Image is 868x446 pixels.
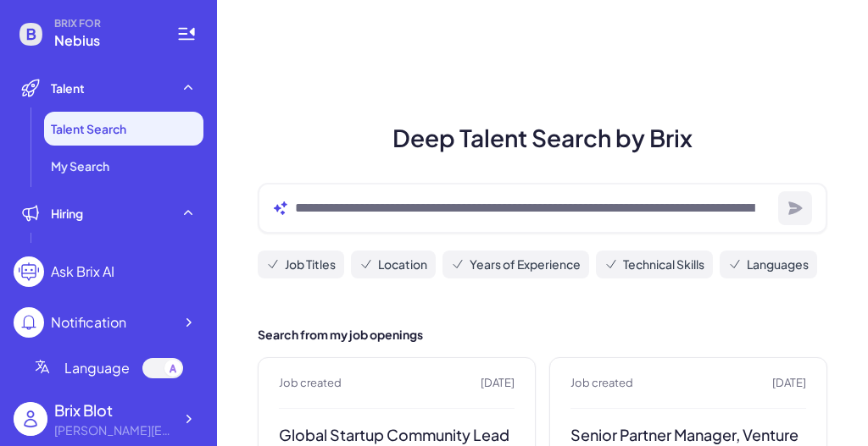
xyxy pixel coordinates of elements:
[258,326,827,344] h2: Search from my job openings
[51,157,109,174] span: My Search
[64,358,130,378] span: Language
[279,426,515,445] h3: Global Startup Community Lead
[51,120,126,137] span: Talent Search
[481,375,515,392] span: [DATE]
[279,375,342,392] span: Job created
[237,120,848,156] h1: Deep Talent Search by Brix
[51,312,126,333] div: Notification
[570,375,633,392] span: Job created
[747,256,809,273] span: Languages
[54,30,156,51] span: Nebius
[285,256,336,273] span: Job Titles
[378,256,427,273] span: Location
[772,375,806,392] span: [DATE]
[51,205,83,222] span: Hiring
[51,262,114,282] div: Ask Brix AI
[51,80,85,96] span: Talent
[623,256,704,273] span: Technical Skills
[54,421,173,439] div: blake@joinbrix.com
[470,256,581,273] span: Years of Experience
[54,399,173,421] div: Brix Blot
[14,402,47,436] img: user_logo.png
[54,17,156,30] span: BRIX FOR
